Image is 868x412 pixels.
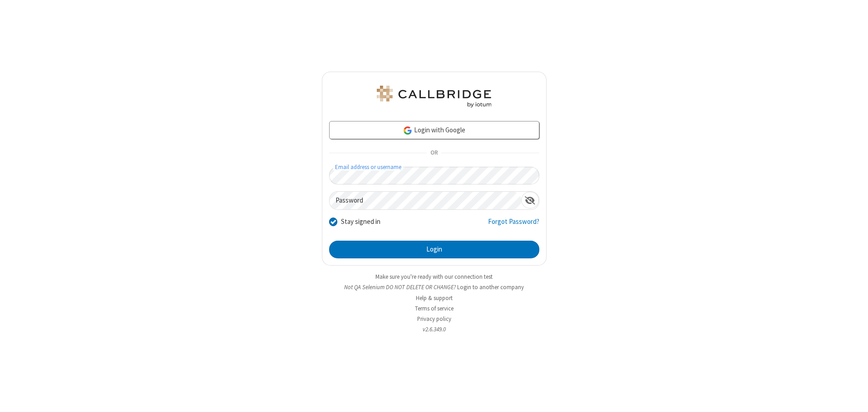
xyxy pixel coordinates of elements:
input: Email address or username [329,167,539,184]
a: Login with Google [329,121,539,139]
button: Login [329,241,539,259]
label: Stay signed in [341,217,380,227]
a: Privacy policy [417,315,451,323]
li: Not QA Selenium DO NOT DELETE OR CHANGE? [322,283,547,291]
button: Login to another company [457,283,524,291]
img: google-icon.png [403,126,413,136]
img: QA Selenium DO NOT DELETE OR CHANGE [375,86,493,107]
div: Show password [521,192,539,208]
a: Terms of service [415,305,454,312]
li: v2.6.349.0 [322,325,547,334]
a: Make sure you're ready with our connection test [375,273,493,281]
a: Forgot Password? [488,217,539,234]
input: Password [330,192,521,209]
span: OR [427,147,441,160]
a: Help & support [416,294,453,302]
